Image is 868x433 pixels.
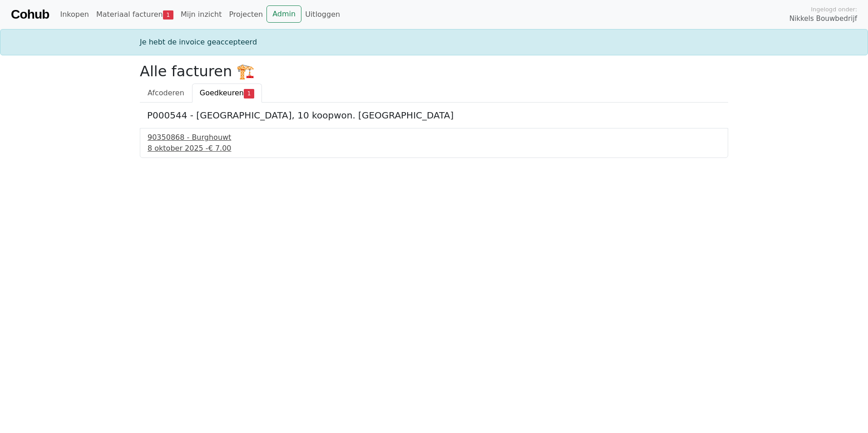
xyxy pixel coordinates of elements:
[148,132,720,154] a: 90350868 - Burghouwt8 oktober 2025 -€ 7.00
[140,84,192,103] a: Afcoderen
[225,5,266,24] a: Projecten
[266,5,301,23] a: Admin
[147,110,721,121] h5: P000544 - [GEOGRAPHIC_DATA], 10 koopwon. [GEOGRAPHIC_DATA]
[789,14,857,24] span: Nikkels Bouwbedrijf
[11,4,49,25] a: Cohub
[192,84,262,103] a: Goedkeuren1
[93,5,177,24] a: Materiaal facturen1
[301,5,344,24] a: Uitloggen
[200,89,244,97] span: Goedkeuren
[177,5,226,24] a: Mijn inzicht
[134,37,734,48] div: Je hebt de invoice geaccepteerd
[148,132,720,143] div: 90350868 - Burghouwt
[140,63,728,80] h2: Alle facturen 🏗️
[811,5,857,14] span: Ingelogd onder:
[208,144,232,153] span: € 7.00
[148,89,184,97] span: Afcoderen
[244,89,254,98] span: 1
[163,10,173,20] span: 1
[56,5,92,24] a: Inkopen
[148,143,720,154] div: 8 oktober 2025 -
